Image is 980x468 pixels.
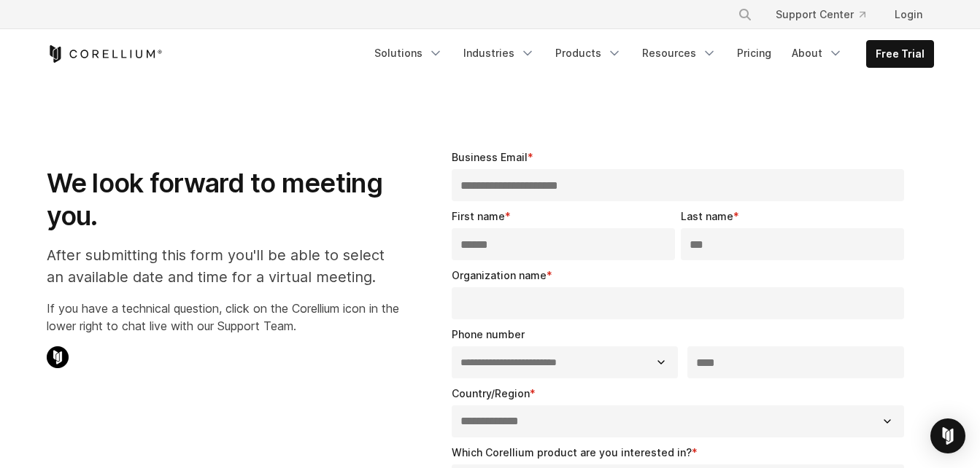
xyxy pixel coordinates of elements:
[783,40,852,66] a: About
[455,40,544,66] a: Industries
[452,269,547,281] span: Organization name
[452,446,692,459] span: Which Corellium product are you interested in?
[47,45,163,63] a: Corellium Home
[47,300,399,335] p: If you have a technical question, click on the Corellium icon in the lower right to chat live wit...
[764,1,877,28] a: Support Center
[681,210,733,222] span: Last name
[930,418,965,453] div: Open Intercom Messenger
[366,40,934,68] div: Navigation Menu
[867,41,933,67] a: Free Trial
[47,167,399,233] h1: We look forward to meeting you.
[728,40,780,66] a: Pricing
[366,40,452,66] a: Solutions
[547,40,630,66] a: Products
[452,387,530,399] span: Country/Region
[47,244,399,288] p: After submitting this form you'll be able to select an available date and time for a virtual meet...
[452,210,505,222] span: First name
[452,328,525,340] span: Phone number
[47,346,69,368] img: Corellium Chat Icon
[883,1,934,28] a: Login
[720,1,934,28] div: Navigation Menu
[633,40,725,66] a: Resources
[732,1,758,28] button: Search
[452,151,528,163] span: Business Email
